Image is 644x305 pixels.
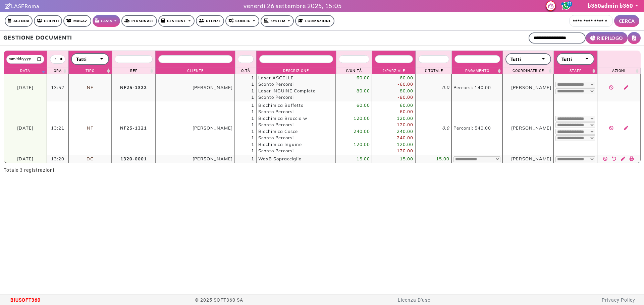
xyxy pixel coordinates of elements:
i: Clicca per fare un reso da questa registrazione [612,157,616,161]
b: NF25-1321 [120,125,147,131]
a: Clicca per annullare questa registrazione [609,84,614,91]
a: Clicca per annullare questa registrazione [603,156,608,162]
small: RIEPILOGO [597,34,623,42]
span: 1 [251,88,254,93]
span: 15.00 [400,156,413,161]
span: 1 [251,109,254,114]
th: € Totale [416,68,452,74]
a: Personale [121,15,157,27]
span: 1 [251,148,254,153]
td: [PERSON_NAME] [155,101,235,155]
span: Percorsi: 540.00 [453,125,491,131]
a: Clicca per fare un reso da questa registrazione [612,156,616,162]
a: Formazione [295,15,334,27]
th: Q.tà [235,68,256,74]
i: Clicca per annullare questa registrazione [603,157,608,161]
span: -240.00 [394,135,413,140]
span: 120.00 [354,142,370,147]
a: Modifica [621,156,626,162]
b: NF25-1322 [120,85,147,90]
span: BIUSOFT360 [10,295,41,305]
a: Copia non fiscale [630,156,634,162]
td: [PERSON_NAME] [155,155,235,163]
span: 120.00 [397,142,413,147]
input: Cerca cliente... [569,15,613,27]
a: Privacy Policy [602,297,635,303]
td: 13:21 [47,101,68,155]
span: WaxB Sopracciglia [258,156,302,161]
span: 1 [251,94,254,100]
span: -60.00 [397,81,413,87]
td: [DATE] [4,74,47,101]
span: 47 [567,1,572,7]
th: Tipo: activate to sort column ascending [68,68,112,74]
button: Tutti [71,53,109,65]
span: 120.00 [354,116,370,121]
b: 1320-0001 [120,156,147,161]
span: 80.00 [357,88,370,93]
i: Copia non fiscale [630,157,634,161]
span: 1 [251,129,254,134]
a: Cassa [93,15,120,27]
span: 1 [251,75,254,80]
span: Biochimica Cosce [258,129,298,134]
span: 15.00 [357,156,370,161]
span: Sconto Percorsi [258,148,294,153]
th: Ref: activate to sort column ascending [112,68,156,74]
a: Clienti [34,15,62,27]
span: Biochimica Inguine [258,142,302,147]
span: Sconto Percorsi [258,81,294,87]
span: Percorsi: 140.00 [453,85,491,90]
th: €/Parziale [372,68,416,74]
button: CERCA [614,15,640,27]
span: 1 [251,81,254,87]
span: Laser ASCELLE [258,75,294,80]
th: Coordinatrice: activate to sort column ascending [503,68,554,74]
a: Config [225,15,259,27]
i: 0.0 [442,85,449,90]
td: [PERSON_NAME] [155,74,235,101]
th: Staff: activate to sort column ascending [554,68,597,74]
span: Biochimica Braccia w [258,116,307,121]
div: Totale 3 registrazioni. [4,163,56,174]
i: Modifica [624,85,629,90]
a: Magaz. [63,15,91,27]
i: Clicca per annullare questa registrazione [609,85,614,90]
th: Cliente [155,68,235,74]
th: Data: activate to sort column ascending [4,68,47,74]
a: Clicca per annullare questa registrazione [609,125,614,132]
span: Biochimica Baffetto [258,102,304,108]
span: 60.00 [357,102,370,108]
a: SYSTEM [261,15,294,27]
td: [PERSON_NAME] [502,101,553,155]
span: Sconto Percorsi [258,109,294,114]
span: Sconto Percorsi [258,135,294,140]
span: 1 [251,142,254,147]
span: 15.00 [436,156,449,161]
a: Utenze [196,15,224,27]
span: 80.00 [400,88,413,93]
th: Ora: activate to sort column ascending [47,68,68,74]
th: Azioni: activate to sort column ascending [597,68,641,74]
span: -120.00 [394,148,413,153]
a: RIEPILOGO [586,32,628,44]
span: 120.00 [397,116,413,121]
a: Modifica [624,84,629,91]
td: NF [68,101,112,155]
span: Sconto Percorsi [258,94,294,100]
span: 60.00 [357,75,370,80]
a: Gestione [158,15,195,27]
th: €/Unità [336,68,372,74]
span: © 2025 SOFT360 SA [195,295,243,305]
span: 1 [251,116,254,121]
span: 240.00 [397,129,413,134]
i: 0.0 [442,125,449,131]
span: -120.00 [394,122,413,127]
span: 1 [251,156,254,161]
b: GESTIONE DOCUMENTI [3,34,72,41]
td: 13:20 [47,155,68,163]
span: -60.00 [397,109,413,114]
span: 60.00 [400,102,413,108]
i: Modifica [624,126,629,130]
span: 1 [251,135,254,140]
